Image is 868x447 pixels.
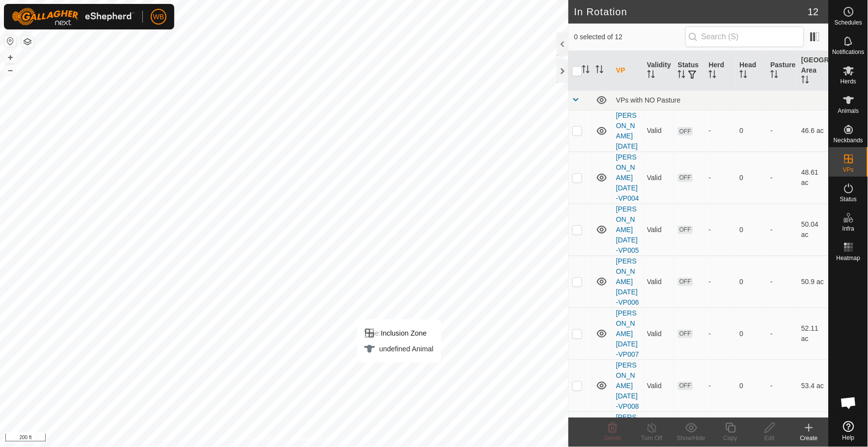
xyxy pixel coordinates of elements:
th: Pasture [767,51,798,91]
h2: In Rotation [574,6,808,18]
p-sorticon: Activate to sort [740,72,748,79]
span: 12 [808,4,819,19]
span: OFF [678,226,693,234]
td: 0 [736,256,767,308]
div: Show/Hide [672,434,711,443]
td: - [767,256,798,308]
a: [PERSON_NAME] [DATE]-VP006 [617,257,640,306]
div: - [709,126,732,136]
div: - [709,381,732,391]
a: [PERSON_NAME] [DATE] [617,111,638,150]
a: Help [829,417,868,445]
td: 0 [736,360,767,412]
div: Open chat [834,388,864,418]
span: VPs [843,167,854,173]
a: Contact Us [294,434,323,443]
button: – [4,64,16,76]
td: 46.6 ac [798,110,829,152]
td: Valid [644,360,675,412]
span: Animals [838,108,859,114]
img: Gallagher Logo [12,8,135,26]
div: Copy [711,434,750,443]
input: Search (S) [685,26,804,47]
td: - [767,308,798,360]
span: Herds [841,79,856,84]
th: Herd [705,51,736,91]
td: 0 [736,204,767,256]
div: - [709,173,732,183]
span: Notifications [833,49,865,55]
span: 0 selected of 12 [574,32,685,42]
span: Neckbands [834,137,863,143]
th: [GEOGRAPHIC_DATA] Area [798,51,829,91]
span: Help [842,435,855,441]
button: Map Layers [22,36,33,48]
button: + [4,52,16,63]
td: Valid [644,204,675,256]
td: - [767,152,798,204]
td: Valid [644,308,675,360]
td: - [767,204,798,256]
p-sorticon: Activate to sort [678,72,686,79]
span: OFF [678,330,693,338]
td: 50.04 ac [798,204,829,256]
div: Edit [750,434,789,443]
span: OFF [678,278,693,286]
span: OFF [678,127,693,135]
span: OFF [678,382,693,390]
td: 53.4 ac [798,360,829,412]
div: - [709,277,732,287]
div: Turn Off [632,434,672,443]
th: VP [613,51,644,91]
span: Heatmap [837,255,861,261]
div: - [709,225,732,235]
span: Schedules [835,20,862,26]
td: - [767,360,798,412]
p-sorticon: Activate to sort [596,67,604,75]
span: WB [153,12,164,22]
a: [PERSON_NAME] [DATE]-VP005 [617,205,640,254]
td: Valid [644,152,675,204]
p-sorticon: Activate to sort [802,77,810,85]
th: Head [736,51,767,91]
div: undefined Animal [364,343,434,355]
div: - [709,329,732,339]
td: Valid [644,256,675,308]
div: Inclusion Zone [364,327,434,339]
span: Infra [842,226,854,232]
p-sorticon: Activate to sort [648,72,655,79]
td: 48.61 ac [798,152,829,204]
td: Valid [644,110,675,152]
a: [PERSON_NAME] [DATE]-VP008 [617,361,640,410]
a: Privacy Policy [245,434,282,443]
th: Validity [644,51,675,91]
span: OFF [678,174,693,182]
div: VPs with NO Pasture [617,96,825,104]
p-sorticon: Activate to sort [709,72,717,79]
p-sorticon: Activate to sort [582,67,590,75]
button: Reset Map [4,35,16,47]
td: 52.11 ac [798,308,829,360]
div: Create [789,434,829,443]
td: - [767,110,798,152]
td: 50.9 ac [798,256,829,308]
p-sorticon: Activate to sort [771,72,779,79]
a: [PERSON_NAME] [DATE]-VP007 [617,309,640,358]
td: 0 [736,308,767,360]
th: Status [674,51,705,91]
span: Status [840,196,857,202]
td: 0 [736,110,767,152]
td: 0 [736,152,767,204]
a: [PERSON_NAME] [DATE]-VP004 [617,153,640,202]
span: Delete [604,435,622,442]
